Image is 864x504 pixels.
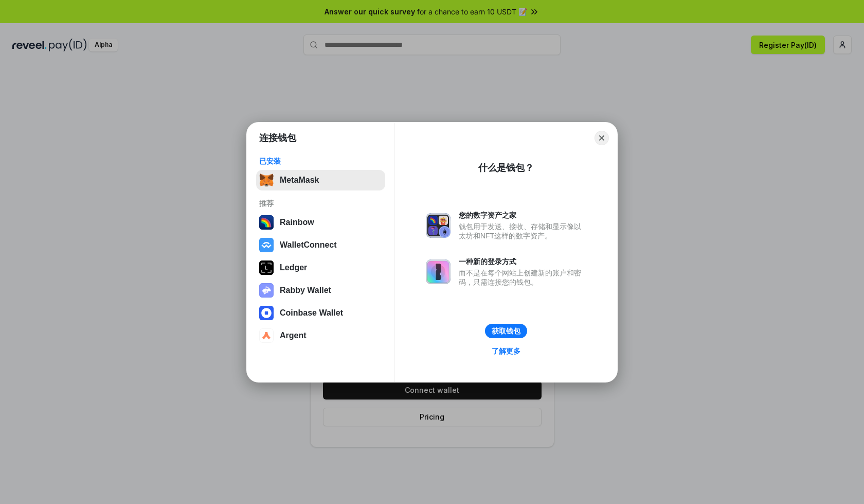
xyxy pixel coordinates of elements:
[459,211,586,220] div: 您的数字资产之家
[459,222,586,240] div: 钱包用于发送、接收、存储和显示像以太坊和NFT这样的数字资产。
[259,283,274,298] img: svg+xml,%3Csvg%20xmlns%3D%22http%3A%2F%2Fwww.w3.org%2F2000%2Fsvg%22%20fill%3D%22none%22%20viewBox...
[259,260,274,275] img: svg+xml,%3Csvg%20xmlns%3D%22http%3A%2F%2Fwww.w3.org%2F2000%2Fsvg%22%20width%3D%2228%22%20height%3...
[280,286,331,295] div: Rabby Wallet
[259,238,274,252] img: svg+xml,%3Csvg%20width%3D%2228%22%20height%3D%2228%22%20viewBox%3D%220%200%2028%2028%22%20fill%3D...
[280,176,319,185] div: MetaMask
[485,344,527,358] a: 了解更多
[478,162,534,174] div: 什么是钱包？
[256,257,385,278] button: Ledger
[256,212,385,233] button: Rainbow
[459,257,586,266] div: 一种新的登录方式
[485,324,527,338] button: 获取钱包
[280,240,337,250] div: WalletConnect
[280,218,314,227] div: Rainbow
[259,132,296,144] h1: 连接钱包
[426,259,451,284] img: svg+xml,%3Csvg%20xmlns%3D%22http%3A%2F%2Fwww.w3.org%2F2000%2Fsvg%22%20fill%3D%22none%22%20viewBox...
[256,325,385,346] button: Argent
[459,268,586,287] div: 而不是在每个网站上创建新的账户和密码，只需连接您的钱包。
[280,308,343,318] div: Coinbase Wallet
[256,235,385,255] button: WalletConnect
[256,280,385,301] button: Rabby Wallet
[256,170,385,190] button: MetaMask
[280,263,307,272] div: Ledger
[259,173,274,187] img: svg+xml,%3Csvg%20fill%3D%22none%22%20height%3D%2233%22%20viewBox%3D%220%200%2035%2033%22%20width%...
[595,131,609,145] button: Close
[259,157,382,166] div: 已安装
[492,346,520,356] div: 了解更多
[492,326,520,336] div: 获取钱包
[259,306,274,320] img: svg+xml,%3Csvg%20width%3D%2228%22%20height%3D%2228%22%20viewBox%3D%220%200%2028%2028%22%20fill%3D...
[256,303,385,323] button: Coinbase Wallet
[259,328,274,343] img: svg+xml,%3Csvg%20width%3D%2228%22%20height%3D%2228%22%20viewBox%3D%220%200%2028%2028%22%20fill%3D...
[259,199,382,208] div: 推荐
[259,215,274,230] img: svg+xml,%3Csvg%20width%3D%22120%22%20height%3D%22120%22%20viewBox%3D%220%200%20120%20120%22%20fil...
[280,331,307,340] div: Argent
[426,213,451,238] img: svg+xml,%3Csvg%20xmlns%3D%22http%3A%2F%2Fwww.w3.org%2F2000%2Fsvg%22%20fill%3D%22none%22%20viewBox...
